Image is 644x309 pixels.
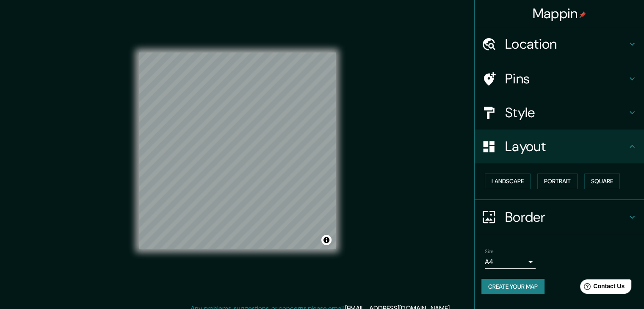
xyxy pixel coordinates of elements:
h4: Mappin [533,5,586,22]
div: A4 [485,255,536,269]
h4: Border [505,209,627,226]
h4: Location [505,36,627,52]
button: Toggle attribution [321,235,332,245]
iframe: Help widget launcher [569,276,635,300]
img: pin-icon.png [579,11,586,18]
h4: Layout [505,138,627,155]
div: Layout [475,130,644,163]
div: Style [475,96,644,130]
h4: Style [505,104,627,121]
div: Border [475,200,644,234]
button: Square [584,174,620,189]
h4: Pins [505,70,627,87]
div: Location [475,27,644,61]
div: Pins [475,62,644,96]
button: Create your map [481,279,544,295]
canvas: Map [139,52,336,249]
button: Portrait [537,174,578,189]
label: Size [485,248,494,255]
button: Landscape [485,174,531,189]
